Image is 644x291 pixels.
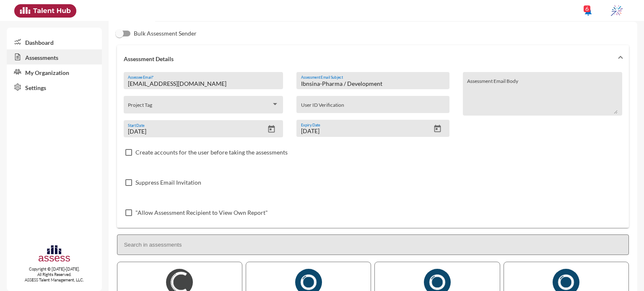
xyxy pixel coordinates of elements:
[128,80,278,87] input: Assessee Email
[135,208,268,218] span: "Allow Assessment Recipient to View Own Report"
[38,244,71,265] img: assesscompany-logo.png
[583,6,593,16] mat-icon: notifications
[264,125,279,134] button: Open calendar
[134,28,197,39] span: Bulk Assessment Sender
[430,124,445,133] button: Open calendar
[117,234,629,255] input: Search in assessments
[117,45,629,72] mat-expansion-panel-header: Assessment Details
[7,49,102,64] a: Assessments
[135,147,288,157] span: Create accounts for the user before taking the assessments
[7,266,102,283] p: Copyright © [DATE]-[DATE]. All Rights Reserved. ASSESS Talent Management, LLC.
[7,80,102,95] a: Settings
[301,80,445,87] input: Assessment Email Subject
[584,5,590,12] div: 6
[124,55,612,62] mat-panel-title: Assessment Details
[7,64,102,80] a: My Organization
[135,178,201,188] span: Suppress Email Invitation
[7,34,102,49] a: Dashboard
[117,72,629,228] div: Assessment Details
